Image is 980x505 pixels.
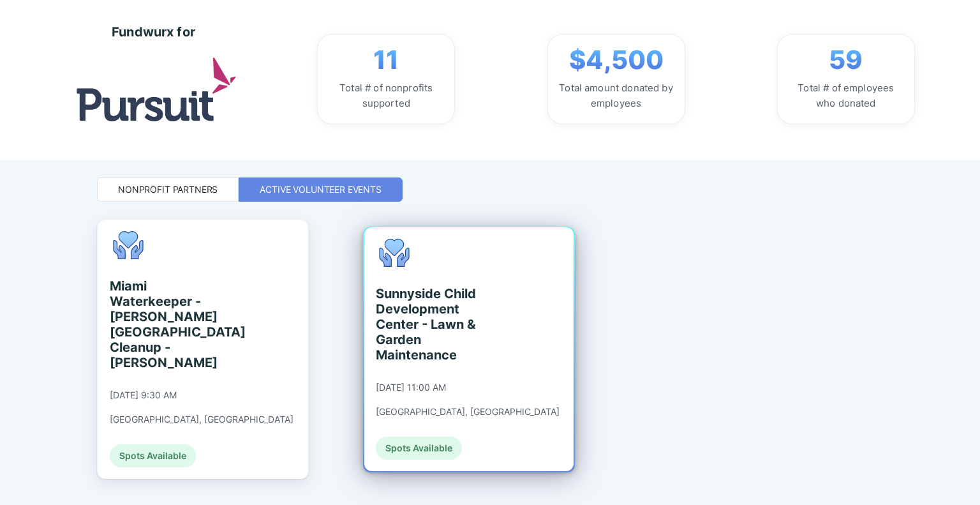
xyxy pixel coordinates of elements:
[77,57,236,121] img: logo.jpg
[376,382,446,393] div: [DATE] 11:00 AM
[112,24,195,40] div: Fundwurx for
[110,414,293,425] div: [GEOGRAPHIC_DATA], [GEOGRAPHIC_DATA]
[376,437,462,460] div: Spots Available
[260,183,382,196] div: Active Volunteer Events
[376,406,560,418] div: [GEOGRAPHIC_DATA], [GEOGRAPHIC_DATA]
[569,45,664,75] span: $4,500
[328,80,444,111] div: Total # of nonprofits supported
[110,444,196,467] div: Spots Available
[558,80,674,111] div: Total amount donated by employees
[376,286,493,363] div: Sunnyside Child Development Center - Lawn & Garden Maintenance
[788,80,904,111] div: Total # of employees who donated
[110,389,177,401] div: [DATE] 9:30 AM
[118,183,218,196] div: Nonprofit Partners
[829,45,863,75] span: 59
[373,45,399,75] span: 11
[110,278,226,370] div: Miami Waterkeeper - [PERSON_NAME][GEOGRAPHIC_DATA] Cleanup - [PERSON_NAME]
